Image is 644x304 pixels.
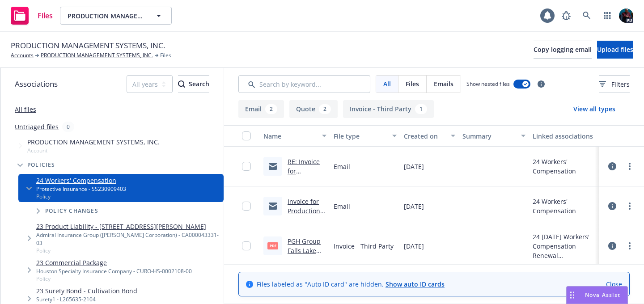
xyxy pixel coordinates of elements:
[557,7,575,25] a: Report a Bug
[15,105,36,114] a: All files
[36,176,126,185] a: 24 Workers' Compensation
[36,258,192,267] a: 23 Commercial Package
[434,79,453,89] span: Emails
[624,161,635,172] a: more
[238,100,284,118] button: Email
[15,122,59,131] a: Untriaged files
[624,201,635,211] a: more
[334,202,350,211] span: Email
[15,78,58,90] span: Associations
[288,197,325,262] a: Invoice for Production Management Systems Workers Compensation Renewal
[11,51,34,59] a: Accounts
[599,80,630,89] span: Filters
[334,131,387,141] div: File type
[242,131,251,140] input: Select all
[624,241,635,251] a: more
[529,125,599,147] button: Linked associations
[242,202,251,211] input: Toggle Row Selected
[404,162,424,171] span: [DATE]
[330,125,400,147] button: File type
[533,157,596,176] div: 24 Workers' Compensation
[68,11,145,21] span: PRODUCTION MANAGEMENT SYSTEMS, INC.
[288,237,323,283] a: PGH Group Falls Lake CRC GL-PKG Bind Invoice.pdf
[36,286,137,296] a: 23 Surety Bond - Cultivation Bond
[160,51,171,59] span: Files
[41,51,153,59] a: PRODUCTION MANAGEMENT SYSTEMS, INC.
[36,231,220,246] div: Admiral Insurance Group ([PERSON_NAME] Corporation) - CA000043331-03
[578,7,596,25] a: Search
[559,100,630,118] button: View all types
[178,80,185,88] svg: Search
[263,131,317,141] div: Name
[238,75,370,93] input: Search by keyword...
[611,80,630,89] span: Filters
[260,125,330,147] button: Name
[404,241,424,251] span: [DATE]
[415,104,427,114] div: 1
[466,80,510,88] span: Show nested files
[534,41,592,59] button: Copy logging email
[36,296,137,303] div: Surety1 - L265635-2104
[534,45,592,54] span: Copy logging email
[404,202,424,211] span: [DATE]
[38,12,53,19] span: Files
[242,241,251,250] input: Toggle Row Selected
[406,79,419,89] span: Files
[567,287,578,304] div: Drag to move
[257,279,445,289] span: Files labeled as "Auto ID card" are hidden.
[343,100,434,118] button: Invoice - Third Party
[288,157,325,232] a: RE: Invoice for Production Management Systems Workers Compensation Renewal
[606,279,622,289] a: Close
[36,267,192,275] div: Houston Specialty Insurance Company - CURO-HS-0002108-00
[62,122,74,132] div: 0
[319,104,331,114] div: 2
[36,247,220,254] span: Policy
[459,125,529,147] button: Summary
[533,131,596,141] div: Linked associations
[400,125,459,147] button: Created on
[36,185,126,193] div: Protective Insurance - SS230909403
[178,76,209,93] div: Search
[585,291,620,299] span: Nova Assist
[619,8,633,23] img: photo
[533,197,596,215] div: 24 Workers' Compensation
[27,162,55,168] span: Policies
[383,79,391,89] span: All
[404,131,445,141] div: Created on
[334,162,350,171] span: Email
[265,104,277,114] div: 2
[533,232,596,260] div: 24 [DATE] Workers' Compensation Renewal
[36,193,126,200] span: Policy
[267,242,278,249] span: pdf
[11,40,165,51] span: PRODUCTION MANAGEMENT SYSTEMS, INC.
[36,222,220,231] a: 23 Product Liability - [STREET_ADDRESS][PERSON_NAME]
[27,147,160,154] span: Account
[598,7,616,25] a: Switch app
[45,208,98,214] span: Policy changes
[289,100,338,118] button: Quote
[597,41,633,59] button: Upload files
[599,75,630,93] button: Filters
[27,137,160,147] span: PRODUCTION MANAGEMENT SYSTEMS, INC.
[242,162,251,171] input: Toggle Row Selected
[597,45,633,54] span: Upload files
[178,75,209,93] button: SearchSearch
[462,131,516,141] div: Summary
[566,286,628,304] button: Nova Assist
[7,3,56,28] a: Files
[60,7,172,25] button: PRODUCTION MANAGEMENT SYSTEMS, INC.
[386,280,445,288] a: Show auto ID cards
[36,275,192,283] span: Policy
[334,241,394,251] span: Invoice - Third Party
